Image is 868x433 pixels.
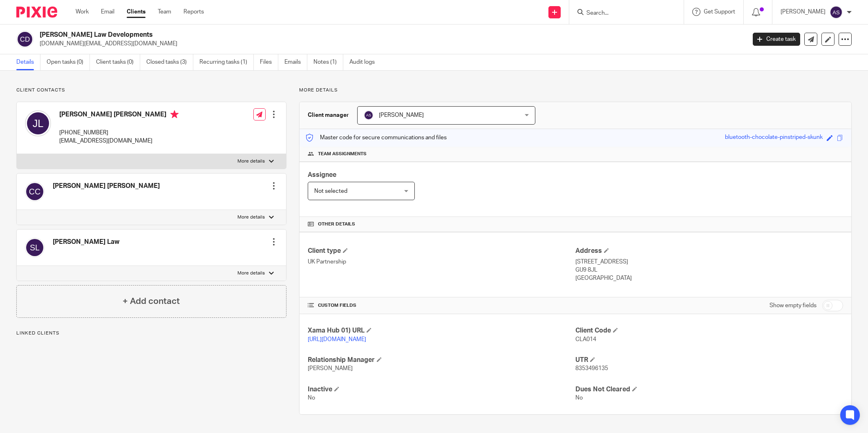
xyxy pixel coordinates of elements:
[53,238,119,246] h4: [PERSON_NAME] Law
[158,8,171,16] a: Team
[25,238,45,257] img: svg%3E
[704,9,735,15] span: Get Support
[318,221,355,228] span: Other details
[575,395,583,401] span: No
[753,33,800,46] a: Create task
[770,301,817,310] label: Show empty fields
[146,54,193,70] a: Closed tasks (3)
[16,54,40,70] a: Details
[260,54,278,70] a: Files
[59,137,179,145] p: [EMAIL_ADDRESS][DOMAIN_NAME]
[308,258,575,266] p: UK Partnership
[123,295,180,308] h4: + Add contact
[313,54,343,70] a: Notes (1)
[237,270,265,277] p: More details
[199,54,254,70] a: Recurring tasks (1)
[364,110,374,120] img: svg%3E
[575,356,843,364] h4: UTR
[40,40,740,48] p: [DOMAIN_NAME][EMAIL_ADDRESS][DOMAIN_NAME]
[575,266,843,274] p: GU9 8JL
[781,8,825,16] p: [PERSON_NAME]
[76,8,89,16] a: Work
[16,330,286,337] p: Linked clients
[725,133,823,143] div: bluetooth-chocolate-pinstriped-skunk
[40,31,600,39] h2: [PERSON_NAME] Law Developments
[308,385,575,394] h4: Inactive
[25,182,45,201] img: svg%3E
[586,10,659,17] input: Search
[237,158,265,165] p: More details
[25,110,51,136] img: svg%3E
[127,8,145,16] a: Clients
[47,54,90,70] a: Open tasks (0)
[379,112,424,118] span: [PERSON_NAME]
[308,247,575,255] h4: Client type
[16,31,34,48] img: svg%3E
[170,110,179,118] i: Primary
[349,54,381,70] a: Audit logs
[237,214,265,221] p: More details
[96,54,140,70] a: Client tasks (0)
[575,337,596,342] span: CLA014
[306,134,447,142] p: Master code for secure communications and files
[314,188,347,194] span: Not selected
[575,247,843,255] h4: Address
[284,54,307,70] a: Emails
[101,8,114,16] a: Email
[308,356,575,364] h4: Relationship Manager
[318,151,367,157] span: Team assignments
[53,182,160,190] h4: [PERSON_NAME] [PERSON_NAME]
[575,366,608,371] span: 8353496135
[575,385,843,394] h4: Dues Not Cleared
[183,8,204,16] a: Reports
[16,87,286,94] p: Client contacts
[308,337,366,342] a: [URL][DOMAIN_NAME]
[308,172,336,178] span: Assignee
[59,110,179,121] h4: [PERSON_NAME] [PERSON_NAME]
[308,302,575,309] h4: CUSTOM FIELDS
[308,395,315,401] span: No
[308,111,349,119] h3: Client manager
[308,366,353,371] span: [PERSON_NAME]
[308,326,575,335] h4: Xama Hub 01) URL
[575,258,843,266] p: [STREET_ADDRESS]
[59,129,179,137] p: [PHONE_NUMBER]
[16,7,57,18] img: Pixie
[299,87,852,94] p: More details
[575,326,843,335] h4: Client Code
[830,6,843,19] img: svg%3E
[575,274,843,282] p: [GEOGRAPHIC_DATA]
